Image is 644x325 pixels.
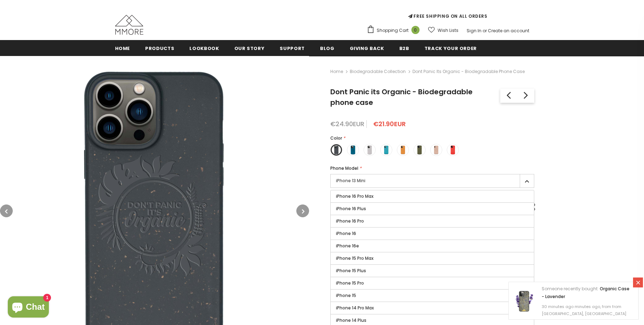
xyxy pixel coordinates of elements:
[350,40,384,56] a: Giving back
[330,174,534,188] label: iPhone 13 Mini
[424,45,477,52] span: Track your order
[115,45,130,52] span: Home
[189,40,219,56] a: Lookbook
[330,135,342,141] span: Color
[411,26,420,34] span: 0
[424,40,477,56] a: Track your order
[115,15,143,35] img: MMORE Cases
[330,119,364,128] span: €24.90EUR
[542,304,626,316] span: 30 minutes ago minutes ago, from from [GEOGRAPHIC_DATA], [GEOGRAPHIC_DATA]
[336,280,364,286] span: iPhone 15 Pro
[336,292,356,298] span: iPhone 15
[377,27,409,34] span: Shopping Cart
[336,218,364,224] span: iPhone 16 Pro
[467,28,481,34] a: Sign In
[115,40,130,56] a: Home
[189,45,219,52] span: Lookbook
[145,40,174,56] a: Products
[373,119,406,128] span: €21.90EUR
[483,28,487,34] span: or
[234,45,265,52] span: Our Story
[280,40,305,56] a: support
[412,67,525,76] span: Dont Panic its Organic - Biodegradable phone case
[336,268,366,274] span: iPhone 15 Plus
[280,45,305,52] span: support
[336,255,374,261] span: iPhone 15 Pro Max
[336,230,356,236] span: iPhone 16
[350,45,384,52] span: Giving back
[438,27,458,34] span: Wish Lists
[234,40,265,56] a: Our Story
[145,45,174,52] span: Products
[330,165,358,171] span: Phone Model
[336,193,374,199] span: iPhone 16 Pro Max
[336,305,374,311] span: iPhone 14 Pro Max
[336,317,366,323] span: iPhone 14 Plus
[336,206,366,212] span: iPhone 16 Plus
[367,25,423,36] a: Shopping Cart 0
[330,87,473,107] span: Dont Panic its Organic - Biodegradable phone case
[320,40,335,56] a: Blog
[330,67,343,76] a: Home
[350,68,406,74] a: Biodegradable Collection
[488,28,529,34] a: Create an account
[399,45,409,52] span: B2B
[542,286,598,292] span: Someone recently bought
[428,24,458,37] a: Wish Lists
[6,296,51,319] inbox-online-store-chat: Shopify online store chat
[336,243,359,249] span: iPhone 16e
[399,40,409,56] a: B2B
[320,45,335,52] span: Blog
